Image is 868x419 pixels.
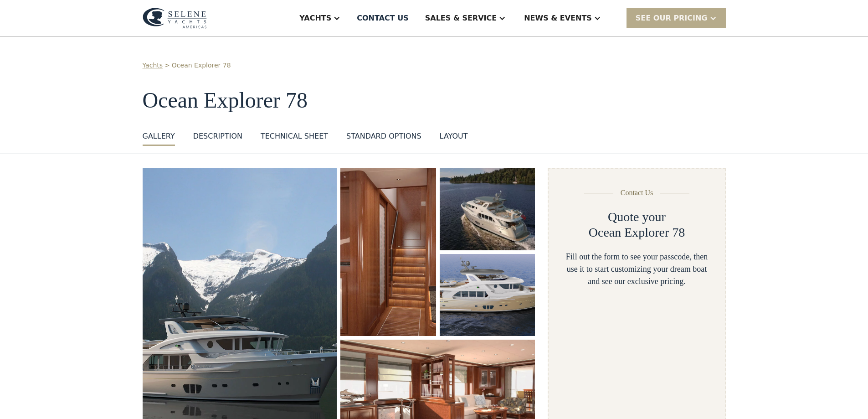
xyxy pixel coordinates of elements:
[261,131,328,142] div: Technical sheet
[440,168,535,250] a: open lightbox
[563,251,710,288] div: Fill out the form to see your passcode, then use it to start customizing your dream boat and see ...
[143,131,175,142] div: GALLERY
[621,187,653,198] div: Contact Us
[608,209,666,225] h2: Quote your
[440,131,468,142] div: layout
[143,61,163,70] a: Yachts
[425,13,497,24] div: Sales & Service
[627,8,726,28] div: SEE Our Pricing
[143,131,175,146] a: GALLERY
[636,13,708,24] div: SEE Our Pricing
[440,131,468,146] a: layout
[346,131,421,142] div: standard options
[440,254,535,336] a: open lightbox
[299,13,331,24] div: Yachts
[346,131,421,146] a: standard options
[357,13,409,24] div: Contact US
[172,61,231,70] a: Ocean Explorer 78
[261,131,328,146] a: Technical sheet
[164,61,170,70] div: >
[143,8,207,29] img: logo
[589,225,685,240] h2: Ocean Explorer 78
[340,168,436,336] a: open lightbox
[193,131,242,142] div: DESCRIPTION
[524,13,592,24] div: News & EVENTS
[193,131,242,146] a: DESCRIPTION
[143,88,726,113] h1: Ocean Explorer 78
